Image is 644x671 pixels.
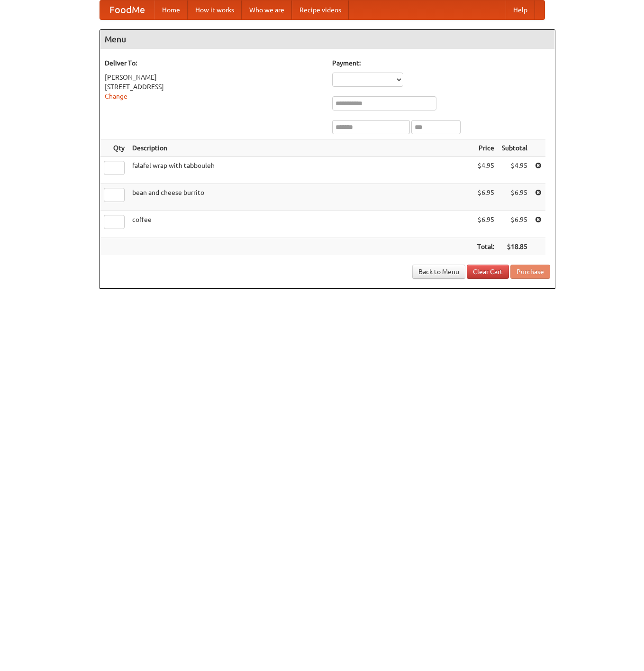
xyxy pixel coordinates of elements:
[128,157,473,184] td: falafel wrap with tabbouleh
[154,0,188,19] a: Home
[498,184,531,211] td: $6.95
[473,184,498,211] td: $6.95
[100,0,154,19] a: FoodMe
[128,139,473,157] th: Description
[292,0,349,19] a: Recipe videos
[105,92,127,100] a: Change
[473,157,498,184] td: $4.95
[412,265,465,279] a: Back to Menu
[242,0,292,19] a: Who we are
[128,184,473,211] td: bean and cheese burrito
[473,139,498,157] th: Price
[498,139,531,157] th: Subtotal
[128,211,473,238] td: coffee
[105,73,323,82] div: [PERSON_NAME]
[498,238,531,256] th: $18.85
[506,0,535,19] a: Help
[188,0,242,19] a: How it works
[100,139,128,157] th: Qty
[105,58,323,68] h5: Deliver To:
[332,58,550,68] h5: Payment:
[473,211,498,238] td: $6.95
[498,157,531,184] td: $4.95
[510,265,550,279] button: Purchase
[473,238,498,256] th: Total:
[100,30,555,49] h4: Menu
[467,265,509,279] a: Clear Cart
[105,82,323,92] div: [STREET_ADDRESS]
[498,211,531,238] td: $6.95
